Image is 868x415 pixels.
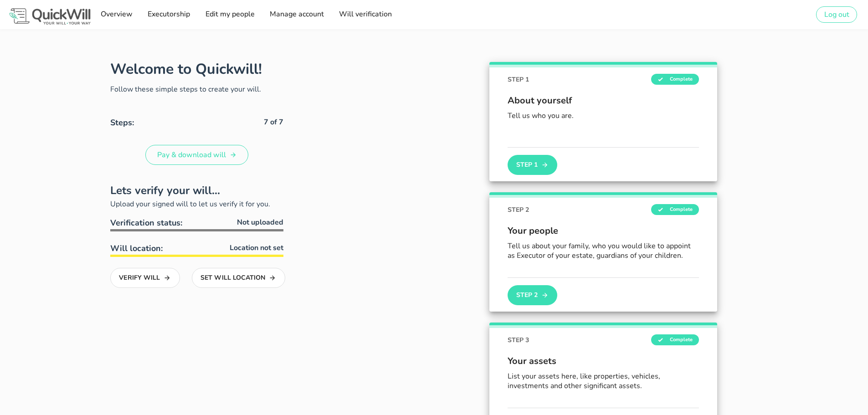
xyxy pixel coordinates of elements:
[651,204,699,215] span: Complete
[110,268,180,288] button: Verify Will
[192,268,285,288] button: Set Will Location
[97,5,135,24] a: Overview
[110,199,283,210] p: Upload your signed will to let us verify it for you.
[110,217,182,228] span: Verification status:
[508,75,529,84] span: STEP 1
[824,10,849,20] span: Log out
[267,5,327,24] a: Manage account
[205,9,254,19] span: Edit my people
[147,9,190,19] span: Executorship
[508,155,557,175] button: Step 1
[110,117,134,128] b: Steps:
[110,59,262,79] h1: Welcome to Quickwill!
[269,9,324,19] span: Manage account
[100,9,132,19] span: Overview
[816,6,857,23] button: Log out
[339,9,392,19] span: Will verification
[508,285,557,305] button: Step 2
[237,217,283,228] span: Not uploaded
[508,354,699,368] span: Your assets
[157,150,226,160] span: Pay & download will
[110,84,283,95] p: Follow these simple steps to create your will.
[508,94,699,108] span: About yourself
[651,74,699,85] span: Complete
[230,242,283,253] span: Location not set
[264,117,283,127] b: 7 of 7
[508,111,699,121] p: Tell us who you are.
[508,335,529,345] span: STEP 3
[7,6,92,26] img: Logo
[508,205,529,215] span: STEP 2
[110,243,163,254] span: Will location:
[110,182,283,199] h2: Lets verify your will...
[144,5,193,24] a: Executorship
[508,224,699,238] span: Your people
[508,241,699,261] p: Tell us about your family, who you would like to appoint as Executor of your estate, guardians of...
[145,145,248,165] a: Pay & download will
[336,5,395,24] a: Will verification
[651,334,699,345] span: Complete
[202,5,257,24] a: Edit my people
[508,372,699,391] p: List your assets here, like properties, vehicles, investments and other significant assets.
